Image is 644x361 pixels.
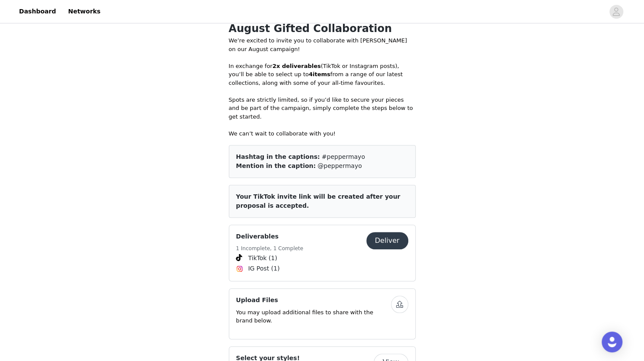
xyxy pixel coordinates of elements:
a: Networks [63,2,106,21]
span: #peppermayo [322,153,365,160]
h4: Deliverables [236,232,304,241]
button: Deliver [366,232,408,249]
span: TikTok (1) [248,254,277,263]
span: Mention in the caption: [236,162,316,169]
div: avatar [612,5,620,19]
div: Open Intercom Messenger [602,332,622,352]
span: Your TikTok invite link will be created after your proposal is accepted. [236,193,400,209]
span: @peppermayo [317,162,362,169]
span: Hashtag in the captions: [236,153,320,160]
span: IG Post (1) [248,264,280,273]
strong: 4 [309,71,313,77]
div: Deliverables [229,225,416,281]
img: Instagram Icon [236,265,243,272]
strong: items [313,71,330,77]
p: We’re excited to invite you to collaborate with [PERSON_NAME] on our August campaign! [229,36,416,53]
p: We can’t wait to collaborate with you! [229,129,416,138]
a: Dashboard [14,2,61,21]
h5: 1 Incomplete, 1 Complete [236,245,304,252]
h1: August Gifted Collaboration [229,21,416,36]
p: In exchange for (TikTok or Instagram posts), you’ll be able to select up to from a range of our l... [229,62,416,87]
strong: 2x deliverables [272,63,321,69]
h4: Upload Files [236,296,391,305]
p: You may upload additional files to share with the brand below. [236,308,391,325]
p: Spots are strictly limited, so if you’d like to secure your pieces and be part of the campaign, s... [229,96,416,121]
